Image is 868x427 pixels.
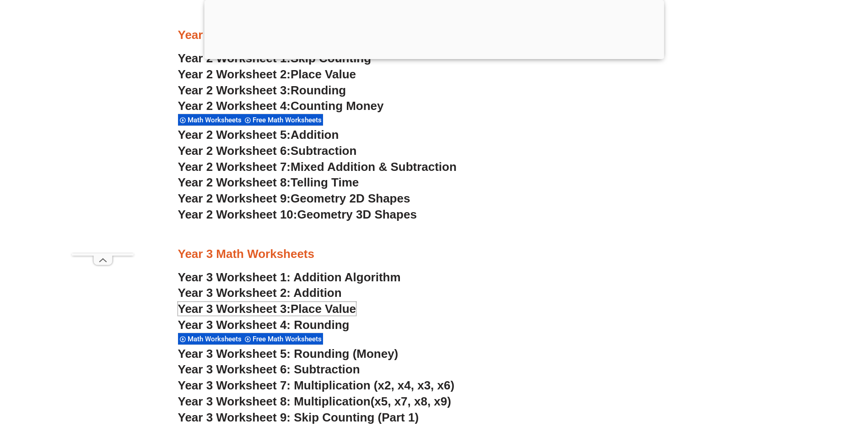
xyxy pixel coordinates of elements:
[243,333,323,345] div: Free Math Worksheets
[291,302,356,316] span: Place Value
[188,335,244,343] span: Math Worksheets
[291,99,384,113] span: Counting Money
[178,302,356,316] a: Year 3 Worksheet 3:Place Value
[291,175,359,189] span: Telling Time
[291,83,346,97] span: Rounding
[178,270,401,284] a: Year 3 Worksheet 1: Addition Algorithm
[716,323,868,427] iframe: Chat Widget
[178,160,457,174] a: Year 2 Worksheet 7:Mixed Addition & Subtraction
[291,128,339,142] span: Addition
[178,67,291,81] span: Year 2 Worksheet 2:
[178,99,384,113] a: Year 2 Worksheet 4:Counting Money
[291,67,356,81] span: Place Value
[291,144,356,158] span: Subtraction
[371,394,451,408] span: (x5, x7, x8, x9)
[291,160,457,174] span: Mixed Addition & Subtraction
[178,175,359,189] a: Year 2 Worksheet 8:Telling Time
[297,208,416,221] span: Geometry 3D Shapes
[178,67,356,81] a: Year 2 Worksheet 2:Place Value
[178,302,291,316] span: Year 3 Worksheet 3:
[178,411,419,424] a: Year 3 Worksheet 9: Skip Counting (Part 1)
[178,128,291,142] span: Year 2 Worksheet 5:
[178,208,417,221] a: Year 2 Worksheet 10:Geometry 3D Shapes
[178,51,291,65] span: Year 2 Worksheet 1:
[178,83,346,97] a: Year 2 Worksheet 3:Rounding
[178,83,291,97] span: Year 2 Worksheet 3:
[178,27,690,43] h3: Year 2 Math Worksheets
[291,192,410,205] span: Geometry 2D Shapes
[178,51,372,65] a: Year 2 Worksheet 1:Skip Counting
[178,160,291,174] span: Year 2 Worksheet 7:
[72,22,134,253] iframe: Advertisement
[291,51,371,65] span: Skip Counting
[188,116,244,124] span: Math Worksheets
[178,192,410,205] a: Year 2 Worksheet 9:Geometry 2D Shapes
[178,175,291,189] span: Year 2 Worksheet 8:
[178,362,360,376] a: Year 3 Worksheet 6: Subtraction
[178,318,350,332] a: Year 3 Worksheet 4: Rounding
[178,333,243,345] div: Math Worksheets
[178,246,690,262] h3: Year 3 Math Worksheets
[178,144,357,158] a: Year 2 Worksheet 6:Subtraction
[178,208,297,221] span: Year 2 Worksheet 10:
[178,286,342,300] a: Year 3 Worksheet 2: Addition
[178,114,243,126] div: Math Worksheets
[178,128,339,142] a: Year 2 Worksheet 5:Addition
[253,335,324,343] span: Free Math Worksheets
[178,347,399,361] a: Year 3 Worksheet 5: Rounding (Money)
[243,114,323,126] div: Free Math Worksheets
[178,192,291,205] span: Year 2 Worksheet 9:
[178,144,291,158] span: Year 2 Worksheet 6:
[253,116,324,124] span: Free Math Worksheets
[178,394,371,408] span: Year 3 Worksheet 8: Multiplication
[178,378,455,392] a: Year 3 Worksheet 7: Multiplication (x2, x4, x3, x6)
[178,99,291,113] span: Year 2 Worksheet 4:
[178,394,451,408] a: Year 3 Worksheet 8: Multiplication(x5, x7, x8, x9)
